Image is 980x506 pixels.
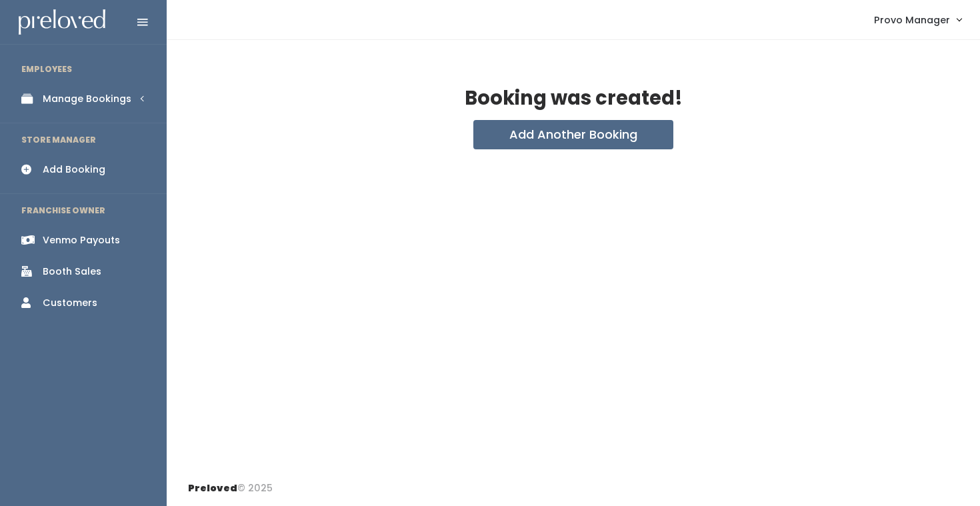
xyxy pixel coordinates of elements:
[19,9,105,35] img: preloved logo
[874,13,950,27] span: Provo Manager
[43,92,131,106] div: Manage Bookings
[43,265,101,279] div: Booth Sales
[43,296,97,310] div: Customers
[465,88,683,109] h2: Booking was created!
[473,120,673,149] button: Add Another Booking
[43,233,120,247] div: Venmo Payouts
[43,163,105,177] div: Add Booking
[188,481,237,495] span: Preloved
[861,5,975,34] a: Provo Manager
[188,471,273,495] div: © 2025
